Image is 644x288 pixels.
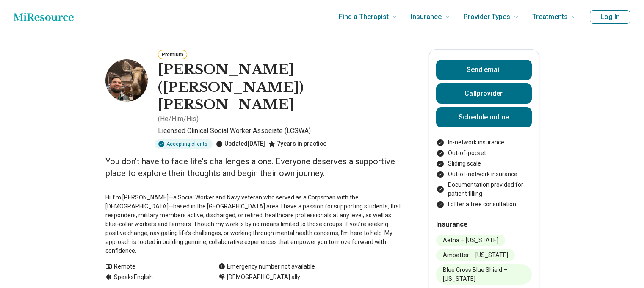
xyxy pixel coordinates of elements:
[105,273,202,282] div: Speaks English
[14,8,74,25] a: Home page
[436,149,532,158] li: Out-of-pocket
[158,126,402,136] p: Licensed Clinical Social Worker Associate (LCSWA)
[105,155,402,179] p: You don't have to face life's challenges alone. Everyone deserves a supportive place to explore t...
[218,262,315,271] div: Emergency number not available
[105,262,202,271] div: Remote
[436,264,532,285] li: Blue Cross Blue Shield – [US_STATE]
[105,193,402,255] p: Hi, I’m [PERSON_NAME]—a Social Worker and Navy veteran who served as a Corpsman with the [DEMOGRA...
[436,219,532,230] h2: Insurance
[464,11,510,23] span: Provider Types
[436,200,532,209] li: I offer a free consultation
[105,59,148,102] img: Benjamin Ingraham, Licensed Clinical Social Worker Associate (LCSWA)
[590,10,630,24] button: Log In
[436,138,532,147] li: In-network insurance
[216,139,265,149] div: Updated [DATE]
[268,139,326,149] div: 7 years in practice
[436,249,515,261] li: Ambetter – [US_STATE]
[532,11,568,23] span: Treatments
[158,50,187,59] button: Premium
[436,180,532,198] li: Documentation provided for patient filling
[158,114,199,124] p: ( He/Him/His )
[227,273,300,282] span: [DEMOGRAPHIC_DATA] ally
[436,83,532,104] button: Callprovider
[411,11,442,23] span: Insurance
[436,170,532,179] li: Out-of-network insurance
[436,107,532,127] a: Schedule online
[436,60,532,80] button: Send email
[436,235,505,246] li: Aetna – [US_STATE]
[339,11,389,23] span: Find a Therapist
[155,139,213,149] div: Accepting clients
[158,61,402,114] h1: [PERSON_NAME] ([PERSON_NAME]) [PERSON_NAME]
[436,138,532,209] ul: Payment options
[436,159,532,168] li: Sliding scale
